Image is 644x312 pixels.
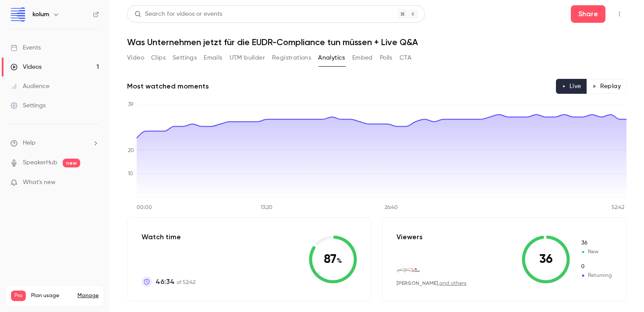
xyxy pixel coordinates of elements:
img: kolum [11,7,25,21]
div: Events [11,43,41,52]
button: Top Bar Actions [612,7,626,21]
tspan: 20 [128,148,134,153]
button: Registrations [272,51,311,65]
span: New [580,239,612,247]
button: UTM builder [230,51,265,65]
h6: kolum [32,10,49,19]
span: new [63,159,80,167]
p: Watch time [142,232,195,242]
button: Settings [173,51,197,65]
button: Embed [352,51,373,65]
button: Replay [587,79,626,94]
button: Clips [151,51,166,65]
h1: Was Unternehmen jetzt für die EUDR-Compliance tun müssen + Live Q&A [127,37,626,47]
tspan: 10 [128,171,133,177]
iframe: Noticeable Trigger [88,179,99,187]
tspan: 00:00 [137,205,152,210]
button: Polls [380,51,393,65]
span: 46:34 [156,277,175,287]
p: of 52:42 [156,277,195,287]
button: Emails [204,51,222,65]
div: , [396,280,467,287]
tspan: 13:20 [261,205,272,210]
button: Analytics [318,51,345,65]
span: Returning [580,263,612,271]
tspan: 26:40 [385,205,398,210]
div: Videos [11,63,42,71]
li: help-dropdown-opener [11,138,99,148]
div: Settings [11,101,46,110]
button: CTA [400,51,411,65]
span: [PERSON_NAME] [396,280,438,286]
button: Video [127,51,144,65]
span: What's new [23,178,56,187]
img: datagroup.de [411,265,421,275]
tspan: 52:42 [612,205,624,210]
button: Live [556,79,587,94]
a: Manage [78,292,99,299]
img: kolum.earth [397,267,407,273]
span: Pro [11,291,26,301]
span: New [580,248,612,256]
span: Help [23,138,35,148]
tspan: 39 [128,102,134,107]
h2: Most watched moments [127,81,209,92]
span: Plan usage [31,292,72,299]
img: kolum.earth [404,267,414,273]
div: Audience [11,82,50,91]
a: SpeakerHub [23,158,57,167]
div: Search for videos or events [134,10,222,19]
button: Share [571,5,605,23]
a: and others [439,281,467,286]
span: Returning [580,272,612,280]
p: Viewers [396,232,423,242]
